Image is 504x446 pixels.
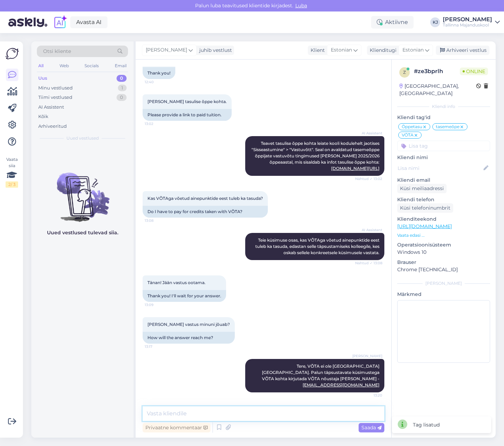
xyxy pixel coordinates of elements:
[293,2,309,9] span: Luba
[397,103,490,110] div: Kliendi info
[403,70,406,75] span: z
[113,61,128,70] div: Email
[145,121,171,126] span: 13:02
[143,206,268,218] div: Do I have to pay for credits taken with VÕTA?
[117,94,127,101] div: 0
[413,421,440,429] div: Tag lisatud
[38,123,67,130] div: Arhiveeritud
[38,94,72,101] div: Tiimi vestlused
[197,47,232,54] div: juhib vestlust
[356,393,382,398] span: 13:20
[398,164,482,172] input: Lisa nimi
[443,17,492,22] div: [PERSON_NAME]
[402,125,422,129] span: Õppetasu
[397,280,490,287] div: [PERSON_NAME]
[397,184,447,193] div: Küsi meiliaadressi
[143,109,232,121] div: Please provide a link to paid tuition.
[397,196,490,203] p: Kliendi telefon
[308,47,325,54] div: Klient
[38,113,48,120] div: Kõik
[31,160,134,223] img: No chats
[397,291,490,298] p: Märkmed
[397,154,490,161] p: Kliendi nimi
[66,135,99,141] span: Uued vestlused
[352,353,382,359] span: [PERSON_NAME]
[331,46,352,54] span: Estonian
[402,46,424,54] span: Estonian
[402,133,414,137] span: VÕTA
[397,266,490,273] p: Chrome [TECHNICAL_ID]
[436,46,489,55] div: Arhiveeri vestlus
[47,229,118,236] p: Uued vestlused tulevad siia.
[145,79,171,85] span: 12:40
[399,83,476,97] div: [GEOGRAPHIC_DATA], [GEOGRAPHIC_DATA]
[143,423,210,432] div: Privaatne kommentaar
[38,85,73,92] div: Minu vestlused
[397,241,490,249] p: Operatsioonisüsteem
[397,177,490,184] p: Kliendi email
[147,196,263,201] span: Kas VÕTAga võetud ainepunktide eest tuleb ka tasuda?
[147,322,230,327] span: [PERSON_NAME] vastus minuni jõuab?
[397,249,490,256] p: Windows 10
[143,67,175,79] div: Thank you!
[371,16,414,29] div: Aktiivne
[251,141,381,171] span: Teavet tasulise õppe kohta leiate kooli kodulehelt jaotises "Sisseastumine" > "Vastuvõtt". Seal o...
[367,47,397,54] div: Klienditugi
[38,75,47,82] div: Uus
[443,22,492,28] div: Tallinna Majanduskool
[6,47,19,60] img: Askly Logo
[397,216,490,223] p: Klienditeekond
[53,15,67,30] img: explore-ai
[147,99,227,104] span: [PERSON_NAME] tasulise õppe kohta.
[355,260,382,266] span: Nähtud ✓ 13:08
[6,181,18,188] div: 2 / 3
[145,218,171,223] span: 13:08
[356,131,382,136] span: AI Assistent
[356,227,382,233] span: AI Assistent
[117,75,127,82] div: 0
[430,17,440,27] div: KJ
[397,223,452,229] a: [URL][DOMAIN_NAME]
[145,344,171,349] span: 13:17
[331,166,379,171] a: [DOMAIN_NAME][URL]
[460,68,488,75] span: Online
[303,382,379,388] a: [EMAIL_ADDRESS][DOMAIN_NAME]
[397,203,453,213] div: Küsi telefoninumbrit
[38,104,64,111] div: AI Assistent
[397,114,490,121] p: Kliendi tag'id
[397,141,490,151] input: Lisa tag
[143,290,226,302] div: Thank you! I'll wait for your answer.
[6,156,18,188] div: Vaata siia
[397,259,490,266] p: Brauser
[58,61,70,70] div: Web
[414,67,460,76] div: # ze3bprlh
[145,302,171,307] span: 13:09
[37,61,45,70] div: All
[262,363,381,388] span: Tere, VÕTA ei ole [GEOGRAPHIC_DATA] [GEOGRAPHIC_DATA]. Palun täpsustavate küsimustega VÕTA kohta ...
[361,424,382,431] span: Saada
[83,61,100,70] div: Socials
[355,176,382,181] span: Nähtud ✓ 13:02
[147,280,206,285] span: Tänan! Jään vastus ootama.
[397,232,490,238] p: Vaata edasi ...
[436,125,459,129] span: tasemeõpe
[70,16,107,28] a: Avasta AI
[118,85,127,92] div: 1
[443,17,500,28] a: [PERSON_NAME]Tallinna Majanduskool
[146,46,187,54] span: [PERSON_NAME]
[43,48,71,55] span: Otsi kliente
[143,332,235,344] div: How will the answer reach me?
[255,237,381,255] span: Teie küsimuse osas, kas VÕTAga võetud ainepunktide eest tuleb ka tasuda, edastan selle täpsustami...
